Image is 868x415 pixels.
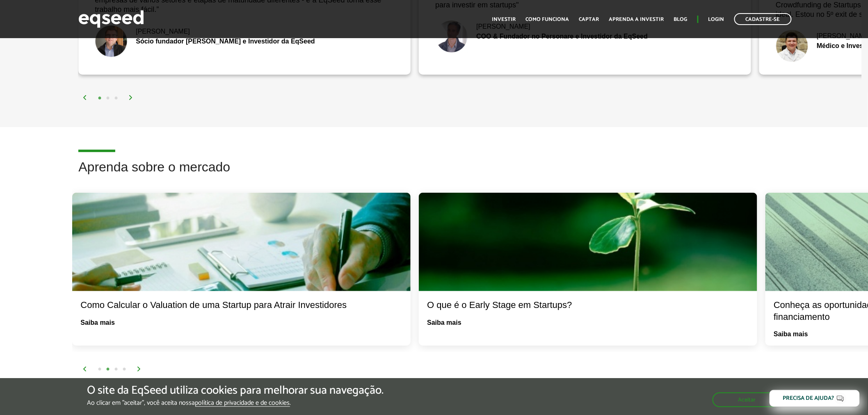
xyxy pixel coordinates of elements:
[195,400,290,407] a: política de privacidade e de cookies
[713,392,781,407] button: Aceitar
[112,94,120,103] button: 3 of 2
[104,94,112,103] button: 2 of 2
[120,365,128,374] button: 4 of 2
[492,17,516,22] a: Investir
[579,17,599,22] a: Captar
[80,319,115,326] a: Saiba mais
[82,95,87,100] img: arrow%20left.svg
[112,365,120,374] button: 3 of 2
[609,17,664,22] a: Aprenda a investir
[78,8,144,30] img: EqSeed
[526,17,569,22] a: Como funciona
[95,38,394,45] div: Sócio fundador [PERSON_NAME] e Investidor da EqSeed
[87,384,384,397] h5: O site da EqSeed utiliza cookies para melhorar sua navegação.
[82,367,87,372] img: arrow%20left.svg
[774,331,808,337] a: Saiba mais
[96,94,104,103] button: 1 of 2
[78,160,862,187] h2: Aprenda sobre o mercado
[87,399,384,407] p: Ao clicar em "aceitar", você aceita nossa .
[96,365,104,374] button: 1 of 2
[776,30,809,62] img: Fernando De Marco
[734,13,792,25] a: Cadastre-se
[95,25,128,58] img: Nick Johnston
[674,17,688,22] a: Blog
[104,365,112,374] button: 2 of 2
[128,95,133,100] img: arrow%20right.svg
[137,367,142,372] img: arrow%20right.svg
[427,299,749,311] div: O que é o Early Stage em Startups?
[427,319,461,326] a: Saiba mais
[708,17,724,22] a: Login
[80,299,402,311] div: Como Calcular o Valuation de uma Startup para Atrair Investidores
